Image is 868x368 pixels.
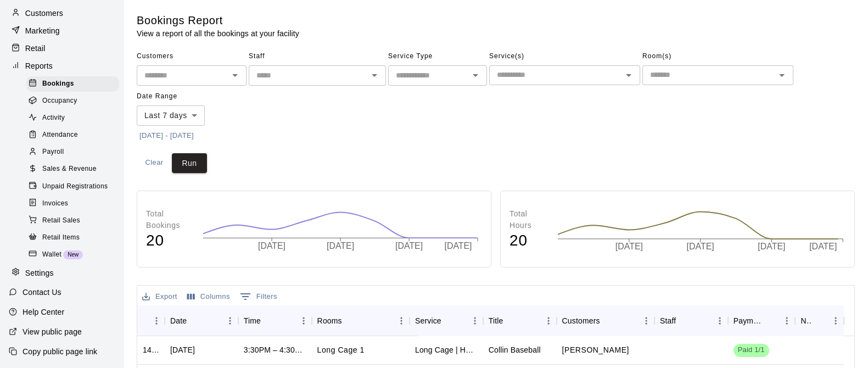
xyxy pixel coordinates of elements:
[143,344,159,355] div: 1425919
[249,48,386,65] span: Staff
[25,267,54,278] p: Settings
[317,305,342,336] div: Rooms
[26,92,124,109] a: Occupancy
[388,48,487,65] span: Service Type
[146,231,192,250] h4: 20
[562,344,629,356] p: Collin Johnson
[137,305,165,336] div: ID
[410,305,483,336] div: Service
[244,305,261,336] div: Time
[733,345,769,355] span: Paid 1/1
[809,242,837,251] tspan: [DATE]
[9,23,115,39] a: Marketing
[165,305,238,336] div: Date
[137,127,197,144] button: [DATE] - [DATE]
[800,305,812,336] div: Notes
[137,48,247,65] span: Customers
[187,313,202,328] button: Sort
[26,212,124,229] a: Retail Sales
[259,241,286,250] tspan: [DATE]
[244,344,306,355] div: 3:30PM – 4:30PM
[489,344,541,355] div: Collin Baseball
[728,305,796,336] div: Payment
[26,229,124,246] a: Retail Items
[367,68,382,83] button: Open
[712,313,728,329] button: Menu
[686,242,714,251] tspan: [DATE]
[26,178,124,195] a: Unpaid Registrations
[26,246,124,263] a: WalletNew
[42,249,61,260] span: Wallet
[9,5,115,21] a: Customers
[26,179,119,194] div: Unpaid Registrations
[42,215,80,226] span: Retail Sales
[733,305,764,336] div: Payment
[42,113,65,124] span: Activity
[146,208,192,231] p: Total Bookings
[621,68,636,83] button: Open
[26,161,119,177] div: Sales & Revenue
[763,313,779,328] button: Sort
[9,40,115,57] div: Retail
[26,230,119,246] div: Retail Items
[9,58,115,74] div: Reports
[227,68,243,83] button: Open
[25,25,60,36] p: Marketing
[489,305,503,336] div: Title
[137,88,233,105] span: Date Range
[143,313,158,328] button: Sort
[393,313,410,329] button: Menu
[26,247,119,263] div: WalletNew
[503,313,518,328] button: Sort
[26,161,124,178] a: Sales & Revenue
[170,344,195,355] div: Sun, Sep 14, 2025
[396,241,424,250] tspan: [DATE]
[317,344,365,356] p: Long Cage 1
[26,75,124,92] a: Bookings
[26,196,119,211] div: Invoices
[184,288,233,305] button: Select columns
[758,242,785,251] tspan: [DATE]
[42,232,80,243] span: Retail Items
[137,153,172,174] button: Clear
[137,105,205,126] div: Last 7 days
[26,144,119,160] div: Payroll
[812,313,827,328] button: Sort
[261,313,276,328] button: Sort
[827,313,844,329] button: Menu
[638,313,654,329] button: Menu
[676,313,691,328] button: Sort
[23,346,97,357] p: Copy public page link
[26,195,124,212] a: Invoices
[238,305,312,336] div: Time
[26,76,119,92] div: Bookings
[25,8,63,19] p: Customers
[26,213,119,228] div: Retail Sales
[312,305,410,336] div: Rooms
[137,13,299,28] h5: Bookings Report
[615,242,642,251] tspan: [DATE]
[26,127,124,144] a: Attendance
[415,344,478,355] div: Long Cage | Hack Attack
[562,305,600,336] div: Customers
[222,313,238,329] button: Menu
[9,265,115,281] a: Settings
[139,288,180,305] button: Export
[468,68,483,83] button: Open
[509,231,546,250] h4: 20
[42,130,78,141] span: Attendance
[23,287,61,298] p: Contact Us
[557,305,654,336] div: Customers
[660,305,676,336] div: Staff
[23,306,64,317] p: Help Center
[170,305,187,336] div: Date
[148,313,165,329] button: Menu
[42,147,64,158] span: Payroll
[540,313,557,329] button: Menu
[446,241,473,250] tspan: [DATE]
[795,305,844,336] div: Notes
[489,48,640,65] span: Service(s)
[26,110,119,126] div: Activity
